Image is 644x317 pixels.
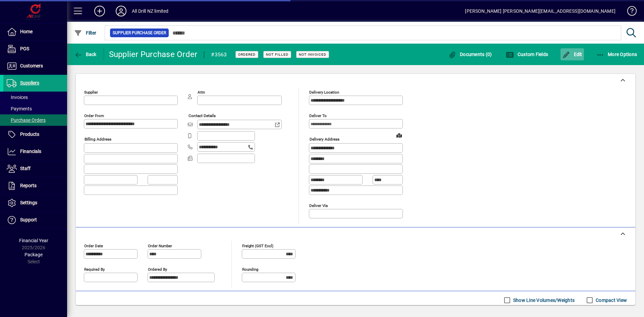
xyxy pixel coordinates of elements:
[309,113,327,118] mat-label: Deliver To
[84,113,104,118] mat-label: Order from
[447,48,494,60] button: Documents (0)
[109,49,198,60] div: Supplier Purchase Order
[20,149,41,154] span: Financials
[465,6,615,16] div: [PERSON_NAME] [PERSON_NAME][EMAIL_ADDRESS][DOMAIN_NAME]
[198,90,205,95] mat-label: Attn
[84,243,103,248] mat-label: Order date
[3,143,67,160] a: Financials
[20,166,31,171] span: Staff
[20,217,37,222] span: Support
[3,212,67,228] a: Support
[238,52,256,57] span: Ordered
[3,41,67,57] a: POS
[113,30,166,36] span: Supplier Purchase Order
[132,6,169,16] div: All Drill NZ limited
[20,200,37,205] span: Settings
[560,48,584,60] button: Edit
[20,29,33,34] span: Home
[512,297,575,304] label: Show Line Volumes/Weights
[72,48,98,60] button: Back
[595,48,639,60] button: More Options
[3,103,67,114] a: Payments
[448,52,492,57] span: Documents (0)
[242,267,258,271] mat-label: Rounding
[506,52,548,57] span: Custom Fields
[309,90,339,95] mat-label: Delivery Location
[72,27,98,39] button: Filter
[20,46,29,51] span: POS
[3,195,67,211] a: Settings
[3,92,67,103] a: Invoices
[594,297,627,304] label: Compact View
[7,106,32,111] span: Payments
[20,80,39,86] span: Suppliers
[84,267,105,271] mat-label: Required by
[67,48,104,60] app-page-header-button: Back
[3,177,67,194] a: Reports
[3,160,67,177] a: Staff
[266,52,288,57] span: Not Filled
[74,30,97,36] span: Filter
[299,52,326,57] span: Not Invoiced
[242,243,273,248] mat-label: Freight (GST excl)
[20,183,37,188] span: Reports
[7,95,28,100] span: Invoices
[622,1,636,23] a: Knowledge Base
[394,130,405,141] a: View on map
[3,23,67,40] a: Home
[110,5,132,17] button: Profile
[20,131,39,137] span: Products
[309,203,328,208] mat-label: Deliver via
[84,90,98,95] mat-label: Supplier
[24,252,43,257] span: Package
[74,52,97,57] span: Back
[148,243,172,248] mat-label: Order number
[596,52,637,57] span: More Options
[3,126,67,143] a: Products
[3,58,67,74] a: Customers
[7,117,46,123] span: Purchase Orders
[20,63,43,68] span: Customers
[562,52,582,57] span: Edit
[89,5,110,17] button: Add
[504,48,550,60] button: Custom Fields
[3,114,67,126] a: Purchase Orders
[19,238,48,243] span: Financial Year
[211,49,227,60] div: #3563
[148,267,167,271] mat-label: Ordered by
